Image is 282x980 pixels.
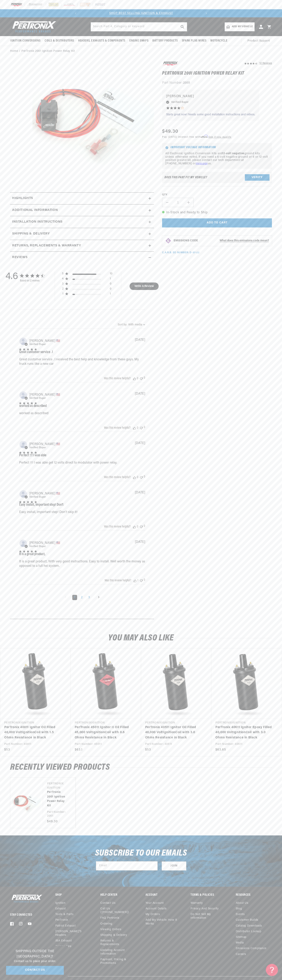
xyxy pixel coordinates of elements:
[128,323,142,326] div: With media
[55,929,88,938] a: [PERSON_NAME]'s Headers
[10,204,154,216] summary: Additional Information
[236,901,248,906] a: About Us
[232,25,253,29] span: Add my vehicle
[146,912,160,917] a: My orders
[165,152,269,166] p: All Electronic Ignition Conversion Kits are ground kits unless otherwise noted. If you need a 6-v...
[222,152,244,155] strong: 12-volt negative
[118,323,145,326] button: Sort by:With media
[183,81,190,84] strong: 2001
[110,287,111,292] div: 0
[80,11,202,16] div: 1 of 2
[129,39,148,43] span: Engine Swaps
[55,938,72,944] a: JBA Exhaust
[127,36,150,46] summary: Engine Swaps
[129,283,159,290] button: Write A Review
[62,292,112,297] div: 1 star by 1 reviews
[72,595,77,600] a: Page 1
[29,397,46,399] span: Verified Buyer
[12,196,33,201] h2: Highlights
[162,251,199,254] p: C.A.R.B. EO Number: D-57-22
[110,282,111,287] div: 0
[86,595,92,600] a: Goto Page 3
[20,279,45,282] div: Based on 12 reviews
[10,252,154,263] summary: Reviews
[5,271,18,282] div: 4.6
[62,594,69,601] a: Goto previous page
[133,525,136,528] div: Vote up
[12,219,63,225] h2: Installation instructions
[140,578,143,582] div: Vote down
[62,272,112,277] div: 5 star by 10 reviews
[162,861,186,871] button: Subscribe
[152,39,178,43] span: Battery Products
[12,255,27,260] h2: Reviews
[135,491,145,494] div: [DATE]
[12,208,58,213] h2: Additional Information
[12,263,152,616] div: customer reviews
[19,451,46,454] div: 5 star rating out of 5 stars
[135,392,145,395] div: [DATE]
[91,22,187,31] input: Search Part #, Category or Keyword
[166,113,255,117] p: Starts great now! Needs some good installation instructions and videos.
[29,446,46,449] span: Verified Buyer
[10,216,154,228] summary: Installation instructions
[19,503,63,507] div: Easy install, important step! Don't
[236,906,242,912] a: Blog
[29,339,60,343] span: Herbert M.
[236,929,261,934] a: Distributor Lookup
[29,343,46,346] span: Verified Buyer
[100,957,136,966] a: Payment, Pricing & Promotions
[10,39,41,43] span: Ignition Conversions
[19,454,46,457] div: Perfect !!! I was able
[165,238,172,244] img: Emissions code
[247,36,272,46] summary: Product Support
[104,377,131,380] div: Was this review helpful?
[146,917,182,927] a: Add My Vehicle: How It Works
[236,923,262,929] a: Catalog Downloads
[137,525,138,528] div: 0
[62,277,64,281] div: 4
[174,239,198,242] strong: EMISSIONS CODE
[29,393,60,396] span: GARY S.
[29,496,46,498] span: Verified Buyer
[19,348,53,350] div: 5 star rating out of 5 stars
[137,476,138,479] div: 0
[162,218,272,227] button: Add to cart
[140,524,143,528] div: Vote down
[12,231,50,237] h2: Shipping & Delivery
[100,901,115,906] a: Contact us
[55,944,71,949] a: Compu-Fire
[104,476,131,479] div: Was this review helpful?
[62,287,64,291] div: 2
[166,94,255,99] p: [PERSON_NAME]
[62,292,64,296] div: 1
[162,128,178,135] span: $49.30
[210,39,227,43] span: Motorcycle
[19,350,53,354] div: Great customer service . I
[29,442,60,446] span: Mike E.
[29,541,60,545] span: Ronald L.
[144,524,145,528] div: 0
[47,790,68,808] a: PerTronix 2001 Ignition Power Relay Kit
[29,545,46,548] span: Verified Buyer
[95,850,187,857] h3: Subscribe to our emails
[140,426,143,430] div: Vote down
[96,861,157,870] input: Email
[191,912,227,921] a: Do not sell my information
[104,426,131,430] div: Was this review helpful?
[135,540,145,544] div: [DATE]
[10,61,154,184] media-gallery: Gallery Viewer
[236,940,244,946] a: Media
[110,277,111,282] div: 1
[100,906,133,915] a: Call Us ([PHONE_NUMBER])
[140,475,143,479] div: Vote down
[133,377,136,380] div: Vote up
[162,71,272,75] h1: PerTronix 2001 Ignition Power Relay Kit
[72,9,80,17] button: Translation missing: en.sections.announcements.previous_announcement
[10,634,272,642] h2: You may also like
[10,913,42,917] p: Stay Connected
[144,475,145,479] div: 0
[236,912,245,917] a: Events
[144,376,145,380] div: 0
[146,901,164,906] a: Your account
